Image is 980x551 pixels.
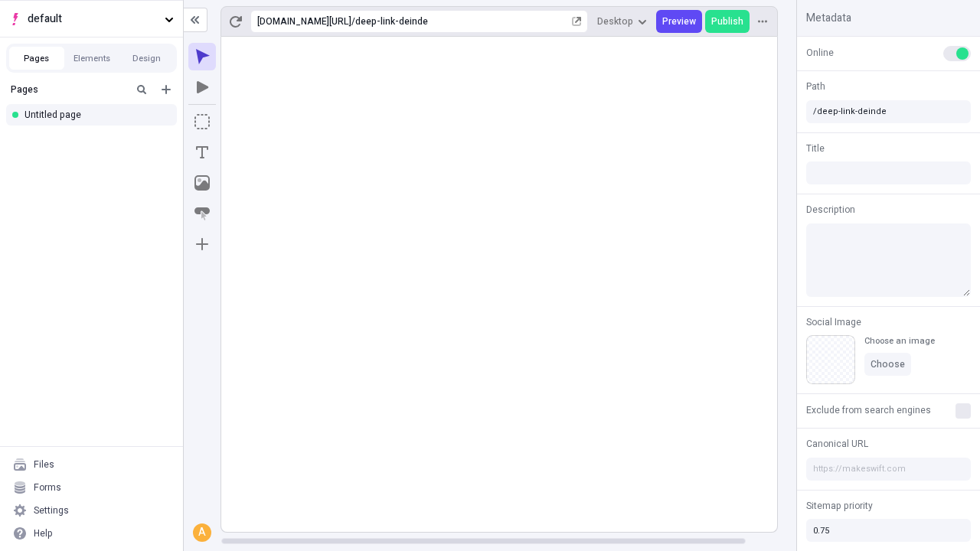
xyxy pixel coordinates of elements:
[864,335,935,347] div: Choose an image
[806,315,861,329] span: Social Image
[188,200,216,227] button: Button
[806,458,971,481] input: https://makeswift.com
[119,47,175,70] button: Design
[157,80,175,99] button: Add new
[34,504,69,517] div: Settings
[194,525,210,540] div: A
[806,403,931,417] span: Exclude from search engines
[351,15,355,28] div: /
[806,203,855,217] span: Description
[188,108,216,135] button: Box
[591,10,653,33] button: Desktop
[64,47,119,70] button: Elements
[705,10,750,33] button: Publish
[11,83,126,96] div: Pages
[188,139,216,166] button: Text
[355,15,569,28] div: deep-link-deinde
[656,10,702,33] button: Preview
[34,458,54,471] div: Files
[28,11,158,28] span: default
[24,109,165,121] div: Untitled page
[871,358,905,370] span: Choose
[34,527,53,540] div: Help
[711,15,743,28] span: Publish
[806,80,825,93] span: Path
[9,47,64,70] button: Pages
[806,142,825,155] span: Title
[257,15,351,28] div: [URL][DOMAIN_NAME]
[806,499,873,513] span: Sitemap priority
[864,353,911,376] button: Choose
[188,169,216,197] button: Image
[34,481,61,494] div: Forms
[662,15,696,28] span: Preview
[597,15,633,28] span: Desktop
[806,46,834,60] span: Online
[806,437,868,451] span: Canonical URL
